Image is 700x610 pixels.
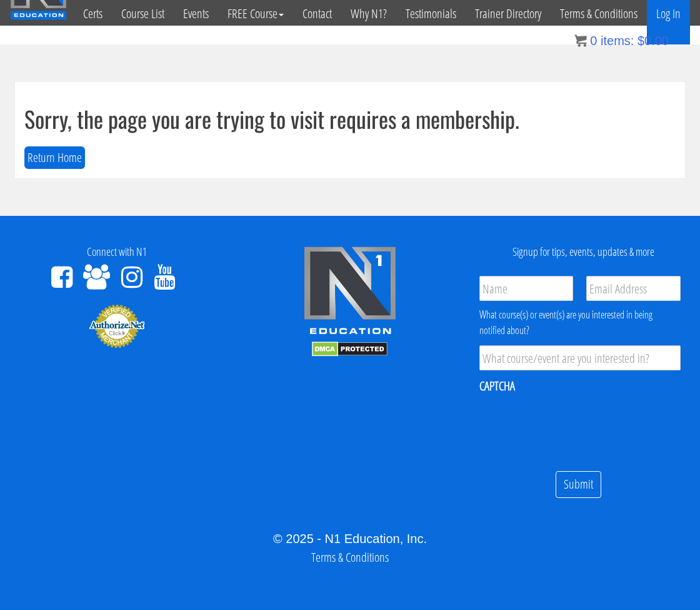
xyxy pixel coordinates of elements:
img: DMCA.com Protection Status [312,342,387,357]
input: Name [479,276,574,301]
input: What course/event are you interested in? [479,345,681,370]
img: Authorize.Net Merchant - Click to Verify [89,303,145,348]
h4: Signup for tips, events, updates & more [476,246,691,258]
h4: Connect with N1 [9,246,224,258]
a: 0 items: $0.00 [574,34,669,48]
span: items: [601,34,634,48]
button: Return Home [24,146,85,170]
input: Email Address [586,276,681,301]
div: What course(s) or event(s) are you interested in being notified about? [479,307,681,338]
input: Submit [556,471,601,498]
a: Terms & Conditions [311,549,389,566]
span: $ [637,34,644,48]
h1: Sorry, the page you are trying to visit requires a membership. [24,106,676,131]
bdi: 0.00 [637,34,669,48]
iframe: reCAPTCHA [479,402,669,451]
div: © 2025 - N1 Education, Inc. [9,529,691,548]
img: icon11.png [574,34,587,47]
span: 0 [590,34,597,48]
label: CAPTCHA [479,378,515,394]
img: n1-edu-logo [303,246,397,338]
